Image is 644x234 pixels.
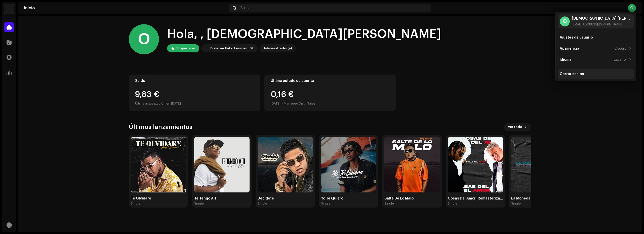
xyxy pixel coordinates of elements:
re-m-nav-item: Ajustes de usuario [558,32,634,43]
div: Oscuro [614,47,627,51]
div: Ajustes de usuario [560,36,593,40]
re-m-nav-item: Apariencia: [558,44,634,54]
div: Cerrar sesión [560,72,584,76]
re-o-card-value: Saldo [129,75,260,111]
div: O [129,24,159,54]
div: Single [321,202,331,206]
div: Cosas Del Amor [Remasterizado] [448,196,503,200]
div: Administrador(a) [264,45,292,51]
div: Single [131,202,140,206]
img: 1f61fb20-97b3-4480-88c1-f433a5ef2921 [384,137,440,192]
img: affb23d1-4a7e-4c6d-8b65-03bce7f3cafb [131,137,186,192]
div: [DATE] [271,101,280,107]
div: [DEMOGRAPHIC_DATA] [PERSON_NAME] [PERSON_NAME] [572,16,632,20]
img: 82228ba8-abe3-4149-bd64-1a48575a6e3c [448,137,503,192]
img: 297a105e-aa6c-4183-9ff4-27133c00f2e2 [202,45,208,51]
div: Último estado de cuenta [271,79,390,83]
re-m-nav-item: Cerrar sesión [558,69,634,79]
re-o-card-value: Último estado de cuenta [264,75,396,111]
button: Ver todo [504,123,531,131]
div: Single [194,202,204,206]
img: 76f0a04d-9cc6-4ac8-8a31-b62602a592f2 [511,137,567,192]
div: Diskover Entertainment SL [210,45,254,51]
div: Última actualización en [DATE] [135,101,254,107]
h3: Últimos lanzamientos [129,123,192,131]
div: Decidete [258,196,313,200]
div: Apariencia: [560,47,580,51]
div: Single [258,202,267,206]
img: 297a105e-aa6c-4183-9ff4-27133c00f2e2 [4,4,14,14]
div: Salte De Lo Malo [384,196,440,200]
div: Yo Te Quiero [321,196,376,200]
div: O [628,4,636,12]
div: Español [614,58,627,62]
div: Propietario [176,45,195,51]
img: 321e9db8-631a-46c0-8586-7f612b99cdb6 [194,137,250,192]
div: Managed Distr. Sales [284,101,315,107]
div: O [560,16,570,26]
div: [EMAIL_ADDRESS][DOMAIN_NAME] [572,22,632,26]
span: Ver todo [508,122,522,132]
div: Te Olvidare [131,196,186,200]
div: Hola, , [DEMOGRAPHIC_DATA][PERSON_NAME] [167,26,441,42]
div: • [281,101,283,107]
div: Te Tengo A Ti [194,196,250,200]
img: f1aaa5d0-bcec-4946-8e1a-c64377a1f397 [258,137,313,192]
div: Inicio [24,6,227,10]
div: Single [384,202,394,206]
img: 726d21df-9439-4790-ae0d-0d0d50179797 [321,137,376,192]
span: Buscar [240,6,252,10]
div: Saldo [135,79,254,83]
re-m-nav-item: Idioma [558,55,634,65]
div: Idioma [560,58,572,62]
div: Single [448,202,457,206]
div: La Moneda [511,196,567,200]
div: Single [511,202,521,206]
